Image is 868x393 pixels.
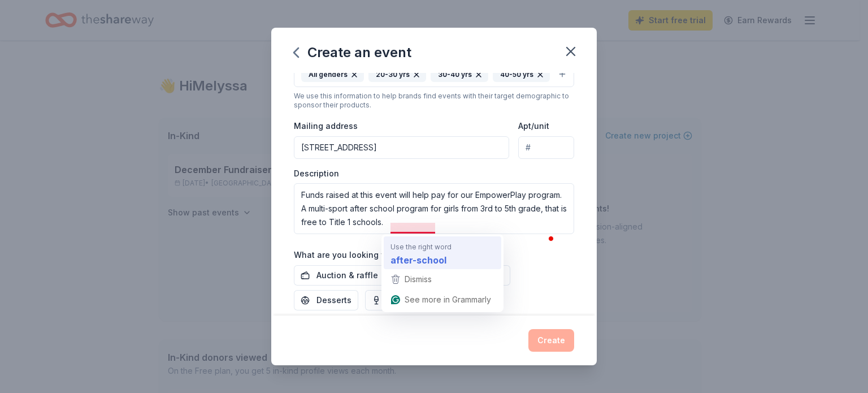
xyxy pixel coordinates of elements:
input: # [518,136,574,159]
button: All genders20-30 yrs30-40 yrs40-50 yrs [294,62,574,87]
span: Auction & raffle [316,269,378,282]
textarea: To enrich screen reader interactions, please activate Accessibility in Grammarly extension settings [294,183,574,234]
button: Auction & raffle [294,265,385,286]
div: We use this information to help brands find events with their target demographic to sponsor their... [294,92,574,110]
div: 30-40 yrs [431,67,488,82]
label: Mailing address [294,120,358,132]
div: All genders [301,67,364,82]
input: Enter a US address [294,136,509,159]
button: Alcohol [365,290,424,310]
button: Desserts [294,290,358,310]
label: What are you looking for? [294,249,403,261]
label: Description [294,168,339,179]
div: 20-30 yrs [368,67,426,82]
div: Create an event [294,44,411,62]
div: 40-50 yrs [493,67,550,82]
label: Apt/unit [518,120,549,132]
span: Desserts [316,293,351,307]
